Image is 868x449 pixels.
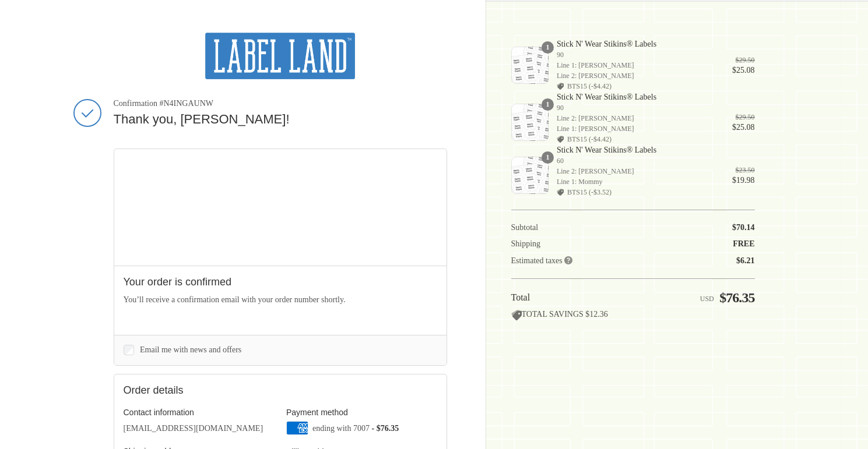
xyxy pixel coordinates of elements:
[732,176,755,185] span: $19.98
[140,345,241,354] span: Email me with news and offers
[736,56,755,64] del: $29.50
[557,113,716,123] span: Line 2: [PERSON_NAME]
[557,70,716,81] span: Line 2: [PERSON_NAME]
[542,41,554,54] span: 1
[124,407,275,418] h3: Contact information
[557,176,716,187] span: Line 1: Mommy
[732,123,755,132] span: $25.08
[511,239,541,248] span: Shipping
[114,149,447,266] iframe: Google map displaying pin point of shipping address: New York, New York
[700,295,714,303] span: USD
[511,157,549,194] img: Stick N' Wear Stikins® Labels - 60
[557,155,716,166] span: 60
[286,407,437,418] h3: Payment method
[557,39,716,50] span: Stick N' Wear Stikins® Labels
[557,123,716,134] span: Line 1: [PERSON_NAME]
[114,149,447,266] div: Google map displaying pin point of shipping address: New York, New York
[114,111,447,128] h2: Thank you, [PERSON_NAME]!
[124,275,437,289] h2: Your order is confirmed
[733,239,754,248] span: Free
[511,104,549,141] img: Stick N' Wear Stikins® Labels - 90
[732,66,755,75] span: $25.08
[557,50,716,60] span: 90
[719,290,754,305] span: $76.35
[511,292,530,302] span: Total
[511,222,655,233] th: Subtotal
[542,151,554,164] span: 1
[114,98,447,109] span: Confirmation #N4INGAUNW
[557,92,716,102] span: Stick N' Wear Stikins® Labels
[736,166,755,174] del: $23.50
[312,423,370,432] span: ending with 7007
[542,98,554,111] span: 1
[124,384,280,397] h2: Order details
[511,249,655,266] th: Estimated taxes
[511,47,549,84] img: Stick N' Wear Stikins® Labels - 90
[511,310,584,319] span: TOTAL SAVINGS
[732,223,755,232] span: $70.14
[124,294,437,306] p: You’ll receive a confirmation email with your order number shortly.
[567,134,612,144] span: BTS15 (-$4.42)
[557,60,716,70] span: Line 1: [PERSON_NAME]
[205,33,355,79] img: Label Land
[736,113,755,121] del: $29.50
[557,102,716,113] span: 90
[124,424,263,433] bdo: [EMAIL_ADDRESS][DOMAIN_NAME]
[567,81,612,91] span: BTS15 (-$4.42)
[585,310,608,319] span: $12.36
[567,187,612,197] span: BTS15 (-$3.52)
[557,145,716,155] span: Stick N' Wear Stikins® Labels
[736,256,755,265] span: $6.21
[372,423,399,432] span: - $76.35
[557,166,716,176] span: Line 2: [PERSON_NAME]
